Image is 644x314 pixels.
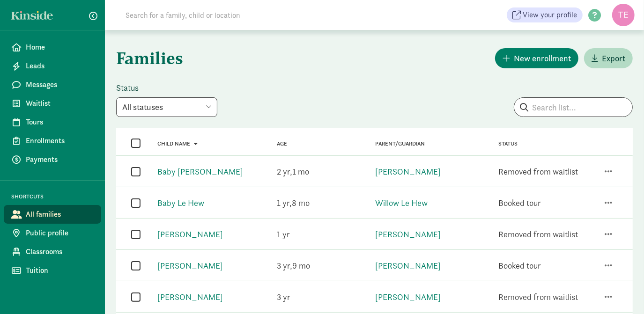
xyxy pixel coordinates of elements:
[375,166,441,177] a: [PERSON_NAME]
[157,197,204,208] a: Baby Le Hew
[507,7,583,22] a: View your profile
[4,224,101,242] a: Public profile
[4,75,101,94] a: Messages
[26,98,94,109] span: Waitlist
[157,229,223,240] a: [PERSON_NAME]
[4,94,101,113] a: Waitlist
[26,117,94,128] span: Tours
[292,260,310,271] span: 9
[4,57,101,75] a: Leads
[120,6,383,24] input: Search for a family, child or location
[4,150,101,169] a: Payments
[116,41,373,75] h1: Families
[157,140,190,147] span: Child name
[514,98,632,117] input: Search list...
[26,79,94,90] span: Messages
[4,113,101,131] a: Tours
[277,292,290,302] span: 3
[277,229,290,240] span: 1
[4,205,101,224] a: All families
[292,197,310,208] span: 8
[157,292,223,302] a: [PERSON_NAME]
[26,42,94,53] span: Home
[495,48,578,68] button: New enrollment
[26,209,94,220] span: All families
[499,197,541,209] div: Booked tour
[292,166,309,177] span: 1
[4,242,101,261] a: Classrooms
[499,291,578,303] div: Removed from waitlist
[26,154,94,165] span: Payments
[499,259,541,272] div: Booked tour
[584,48,633,68] button: Export
[499,140,518,147] span: Status
[277,140,287,147] a: Age
[116,82,217,94] label: Status
[514,52,571,65] span: New enrollment
[157,260,223,271] a: [PERSON_NAME]
[277,166,292,177] span: 2
[499,228,578,241] div: Removed from waitlist
[26,135,94,146] span: Enrollments
[375,229,441,240] a: [PERSON_NAME]
[26,60,94,72] span: Leads
[4,261,101,280] a: Tuition
[4,131,101,150] a: Enrollments
[375,197,428,208] a: Willow Le Hew
[499,165,578,178] div: Removed from waitlist
[26,227,94,239] span: Public profile
[375,292,441,302] a: [PERSON_NAME]
[277,260,292,271] span: 3
[4,38,101,57] a: Home
[157,140,198,147] a: Child name
[157,166,243,177] a: Baby [PERSON_NAME]
[375,260,441,271] a: [PERSON_NAME]
[523,9,577,21] span: View your profile
[375,140,425,147] a: Parent/Guardian
[26,246,94,257] span: Classrooms
[277,197,292,208] span: 1
[602,52,625,65] span: Export
[26,265,94,276] span: Tuition
[597,269,644,314] iframe: Chat Widget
